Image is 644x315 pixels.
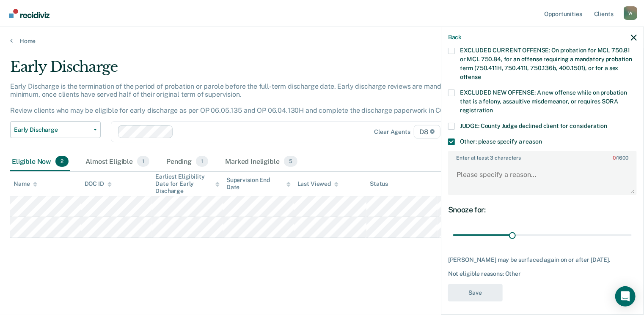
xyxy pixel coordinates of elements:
div: Status [370,180,388,187]
div: Open Intercom Messenger [615,286,636,307]
img: Recidiviz [9,9,50,18]
div: DOC ID [85,180,112,187]
div: Snooze for: [448,205,637,215]
span: D8 [414,125,440,138]
span: / 1600 [613,155,628,161]
div: Clear agents [374,128,410,136]
span: 1 [196,156,208,167]
span: Other: please specify a reason [460,138,542,145]
p: Early Discharge is the termination of the period of probation or parole before the full-term disc... [10,82,465,115]
label: Enter at least 3 characters [449,152,636,161]
span: 5 [284,156,297,167]
span: 1 [137,156,149,167]
div: Almost Eligible [84,152,151,171]
span: EXCLUDED NEW OFFENSE: A new offense while on probation that is a felony, assaultive misdemeanor, ... [460,89,627,114]
div: Supervision End Date [226,177,291,191]
button: Save [448,284,503,301]
span: Early Discharge [14,126,90,133]
span: 2 [55,156,69,167]
div: [PERSON_NAME] may be surfaced again on or after [DATE]. [448,256,637,263]
div: Eligible Now [10,152,70,171]
button: Profile dropdown button [624,6,637,20]
span: 0 [613,155,616,161]
span: JUDGE: County Judge declined client for consideration [460,122,608,129]
div: W [624,6,637,20]
div: Marked Ineligible [223,152,299,171]
div: Pending [165,152,210,171]
a: Home [10,37,634,45]
div: Last Viewed [297,180,339,187]
button: Back [448,34,462,41]
div: Early Discharge [10,58,493,82]
div: Earliest Eligibility Date for Early Discharge [155,173,220,194]
div: Not eligible reasons: Other [448,270,637,277]
div: Name [14,180,37,187]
